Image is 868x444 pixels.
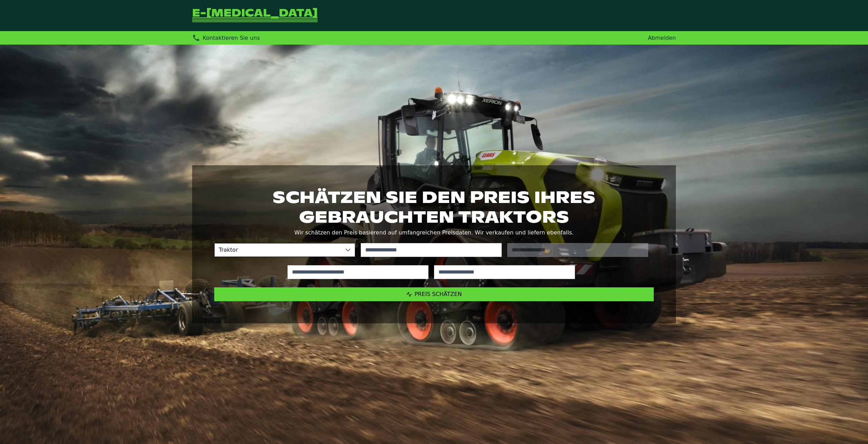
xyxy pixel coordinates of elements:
div: Kontaktieren Sie uns [192,34,260,42]
span: Kontaktieren Sie uns [203,35,260,41]
span: Traktor [215,243,341,257]
a: Zurück zur Startseite [192,8,318,23]
h1: Schätzen Sie den Preis Ihres gebrauchten Traktors [214,187,654,226]
button: Preis schätzen [214,287,654,301]
a: Abmelden [648,35,676,41]
span: Preis schätzen [415,291,462,297]
p: Wir schätzen den Preis basierend auf umfangreichen Preisdaten. Wir verkaufen und liefern ebenfalls. [214,228,654,238]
